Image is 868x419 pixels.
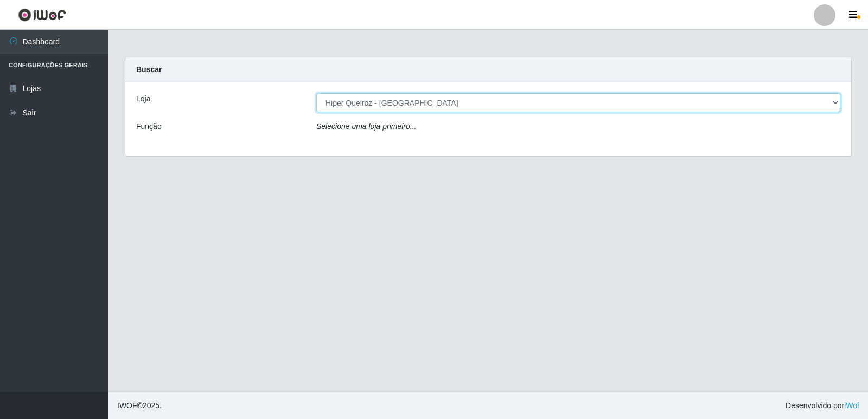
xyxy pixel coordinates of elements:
[136,65,162,74] strong: Buscar
[117,400,162,411] span: © 2025 .
[786,400,859,411] span: Desenvolvido por
[117,401,137,410] span: IWOF
[136,121,162,132] label: Função
[18,8,66,22] img: CoreUI Logo
[844,401,859,410] a: iWof
[136,93,150,105] label: Loja
[316,122,416,131] i: Selecione uma loja primeiro...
